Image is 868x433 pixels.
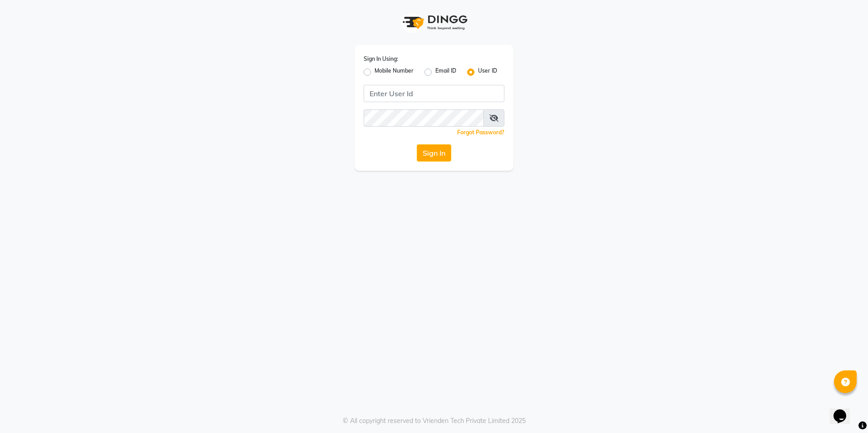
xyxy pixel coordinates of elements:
label: Email ID [435,67,456,78]
input: Username [364,109,484,127]
label: User ID [478,67,497,78]
input: Username [364,85,504,102]
a: Forgot Password? [457,129,504,136]
label: Sign In Using: [364,55,398,63]
img: logo1.svg [398,9,470,36]
button: Sign In [417,144,451,162]
iframe: chat widget [830,397,859,424]
label: Mobile Number [375,67,414,78]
